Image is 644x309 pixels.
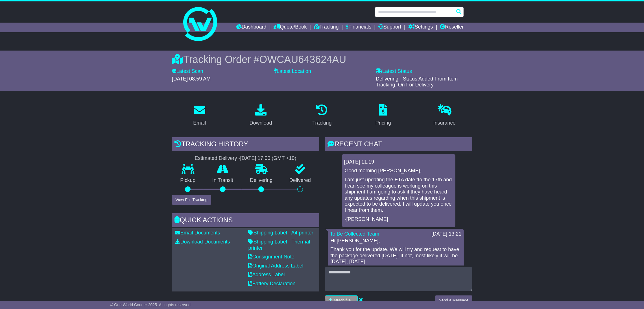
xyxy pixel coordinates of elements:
a: Original Address Label [248,263,304,269]
a: Financials [346,23,371,32]
a: Insurance [430,102,459,129]
p: Hi [PERSON_NAME], [331,238,461,244]
a: Settings [408,23,433,32]
p: Pickup [172,177,204,184]
p: Delivered [281,177,319,184]
a: Quote/Book [273,23,307,32]
div: [DATE] 11:19 [344,159,453,165]
a: Download [246,102,276,129]
p: Thank you for the update. We will try and request to have the package delivered [DATE]. If not, m... [331,247,461,265]
a: Shipping Label - A4 printer [248,230,313,236]
a: Email [189,102,209,129]
a: Dashboard [236,23,267,32]
div: [DATE] 13:21 [431,231,462,237]
span: OWCAU643624AU [259,54,346,65]
button: Send a Message [435,295,472,305]
div: Quick Actions [172,213,319,229]
a: Reseller [440,23,464,32]
p: I am just updating the ETA date tto the 17th and I can see my colleague is working on this shipme... [345,177,453,214]
p: Delivering [242,177,281,184]
label: Latest Scan [172,68,203,75]
a: To Be Collected Team [330,231,379,237]
div: Tracking history [172,137,319,153]
div: Pricing [376,119,391,127]
a: Download Documents [175,239,230,245]
a: Battery Declaration [248,281,296,286]
div: Insurance [433,119,456,127]
button: View Full Tracking [172,195,211,205]
div: Estimated Delivery - [172,155,319,162]
div: Tracking Order # [172,53,472,66]
div: Download [250,119,272,127]
label: Latest Location [274,68,311,75]
p: Good morning [PERSON_NAME], [345,168,453,174]
a: Pricing [372,102,395,129]
span: Delivering - Status Added From Item Tracking. On For Delivery [376,76,458,88]
div: Tracking [312,119,331,127]
a: Support [378,23,401,32]
span: [DATE] 08:59 AM [172,76,211,82]
a: Shipping Label - Thermal printer [248,239,310,251]
label: Latest Status [376,68,412,75]
a: Address Label [248,272,285,277]
a: Tracking [309,102,335,129]
div: RECENT CHAT [325,137,472,153]
a: Consignment Note [248,254,294,260]
p: -[PERSON_NAME] [345,216,453,223]
div: Email [193,119,206,127]
span: © One World Courier 2025. All rights reserved. [110,303,192,307]
a: Email Documents [175,230,220,236]
a: Tracking [314,23,339,32]
p: In Transit [204,177,242,184]
div: [DATE] 17:00 (GMT +10) [240,155,296,162]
